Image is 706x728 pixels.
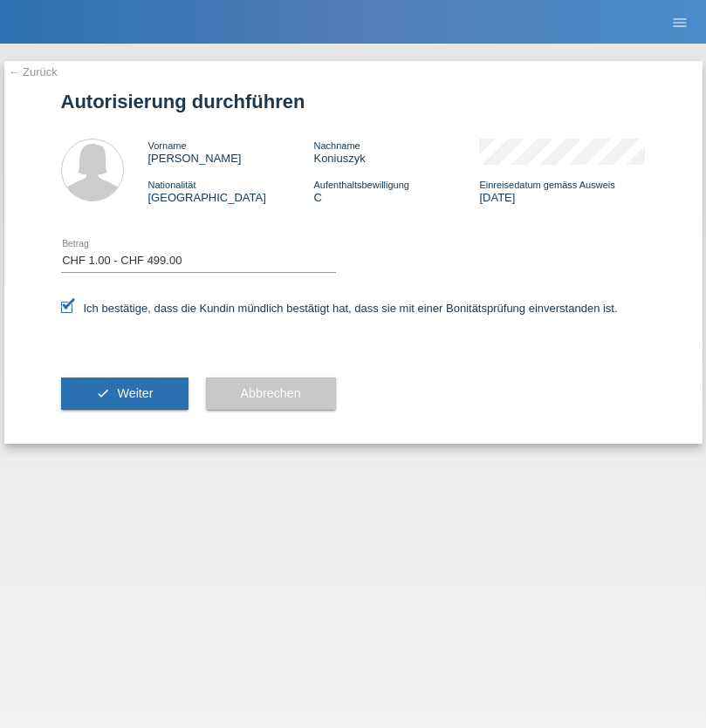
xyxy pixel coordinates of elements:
[241,386,301,400] span: Abbrechen
[148,178,314,204] div: [GEOGRAPHIC_DATA]
[96,386,110,400] i: check
[313,180,408,190] span: Aufenthaltsbewilligung
[479,178,645,204] div: [DATE]
[313,178,479,204] div: C
[148,139,314,165] div: [PERSON_NAME]
[61,378,188,411] button: check Weiter
[9,65,58,78] a: ← Zurück
[206,378,336,411] button: Abbrechen
[148,140,187,151] span: Vorname
[313,139,479,165] div: Koniuszyk
[61,91,646,112] h1: Autorisierung durchführen
[117,386,153,400] span: Weiter
[313,140,360,151] span: Nachname
[671,14,689,31] i: menu
[662,17,697,27] a: menu
[61,302,618,315] label: Ich bestätige, dass die Kundin mündlich bestätigt hat, dass sie mit einer Bonitätsprüfung einvers...
[479,180,614,190] span: Einreisedatum gemäss Ausweis
[148,180,196,190] span: Nationalität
